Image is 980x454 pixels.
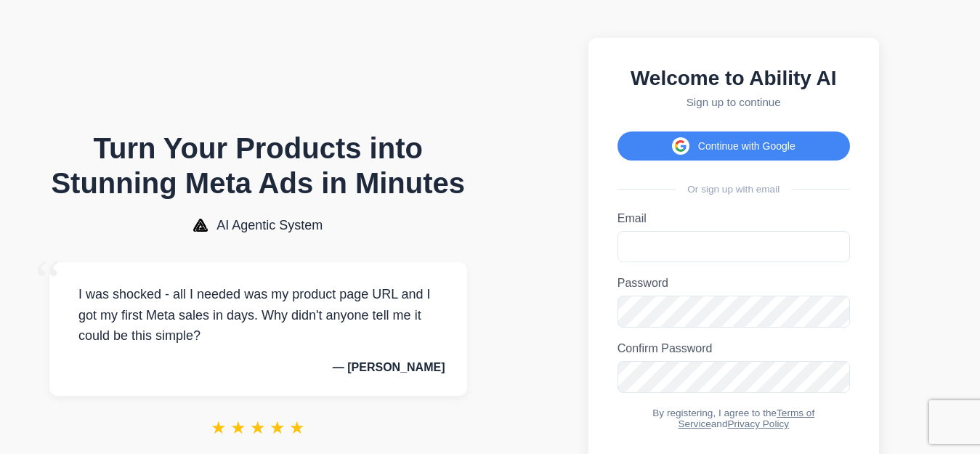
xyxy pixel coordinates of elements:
span: ★ [289,418,305,438]
span: AI Agentic System [216,218,323,233]
label: Password [617,277,850,290]
span: ★ [211,418,227,438]
p: Sign up to continue [617,96,850,108]
p: I was shocked - all I needed was my product page URL and I got my first Meta sales in days. Why d... [71,284,445,346]
div: Or sign up with email [617,184,850,195]
h2: Welcome to Ability AI [617,67,850,90]
span: ★ [230,418,246,438]
p: — [PERSON_NAME] [71,361,445,374]
button: Continue with Google [617,131,850,161]
div: By registering, I agree to the and [617,408,850,429]
span: “ [35,248,61,314]
a: Terms of Service [678,408,814,429]
span: ★ [270,418,286,438]
span: ★ [250,418,266,438]
img: AI Agentic System Logo [193,219,208,232]
label: Email [617,212,850,225]
a: Privacy Policy [727,418,789,429]
label: Confirm Password [617,342,850,355]
h1: Turn Your Products into Stunning Meta Ads in Minutes [49,131,467,200]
